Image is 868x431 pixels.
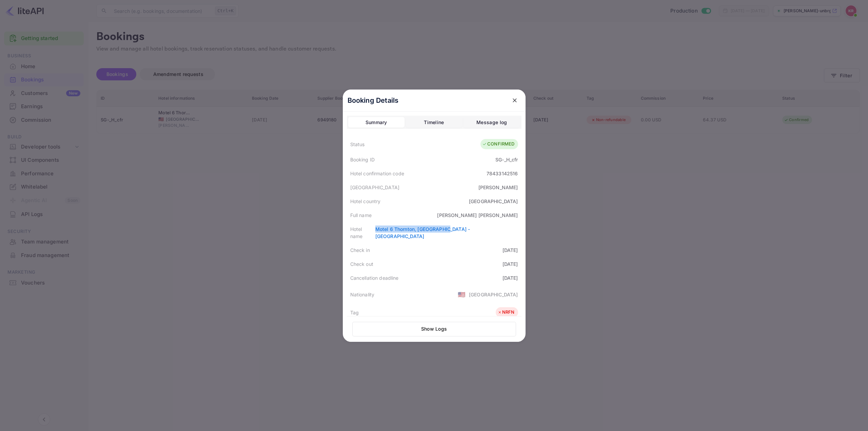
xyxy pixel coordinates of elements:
div: Check in [350,247,370,254]
div: 78433142516 [487,170,518,177]
div: [GEOGRAPHIC_DATA] [469,291,518,298]
div: [GEOGRAPHIC_DATA] [350,184,400,191]
div: Hotel name [350,226,375,240]
button: close [509,94,521,106]
div: [DATE] [502,260,518,268]
div: Booking ID [350,156,375,163]
div: Summary [366,118,387,126]
div: Hotel confirmation code [350,170,404,177]
div: [GEOGRAPHIC_DATA] [469,198,518,205]
div: Hotel country [350,198,381,205]
div: CONFIRMED [482,141,514,148]
button: Show Logs [352,322,516,336]
div: Full name [350,212,372,219]
button: Timeline [406,117,462,128]
div: Status [350,141,365,148]
button: Summary [348,117,405,128]
div: Message log [476,118,507,126]
button: Message log [463,117,520,128]
div: Timeline [424,118,444,126]
div: SG-_H_cfr [495,156,518,163]
div: NRFN [497,309,515,316]
div: [DATE] [502,274,518,281]
div: Tag [350,309,359,316]
div: Check out [350,260,373,268]
a: Motel 6 Thornton, [GEOGRAPHIC_DATA] - [GEOGRAPHIC_DATA] [375,226,470,239]
div: Cancellation deadline [350,274,399,281]
div: [PERSON_NAME] [478,184,518,191]
span: United States [458,288,466,300]
div: [PERSON_NAME] [PERSON_NAME] [437,212,518,219]
div: Nationality [350,291,375,298]
div: [DATE] [502,247,518,254]
p: Booking Details [348,95,399,105]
